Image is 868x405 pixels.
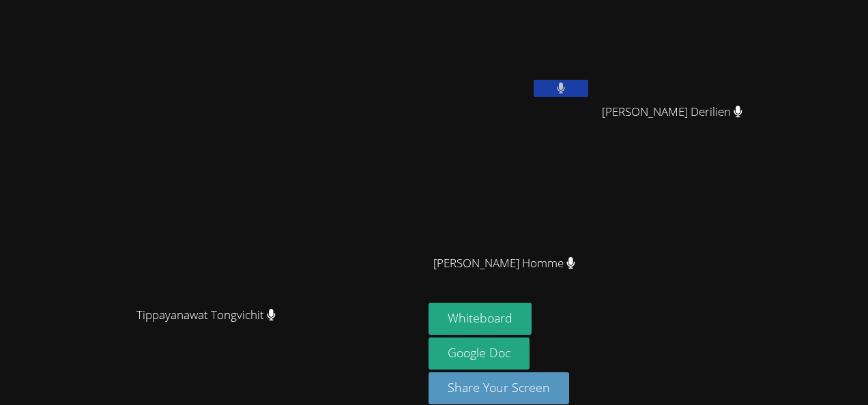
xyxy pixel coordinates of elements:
[602,102,742,122] span: [PERSON_NAME] Derilien
[429,303,532,335] button: Whiteboard
[429,372,569,404] button: Share Your Screen
[136,305,276,325] span: Tippayanawat Tongvichit
[433,254,575,273] span: [PERSON_NAME] Homme
[429,337,530,370] a: Google Doc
